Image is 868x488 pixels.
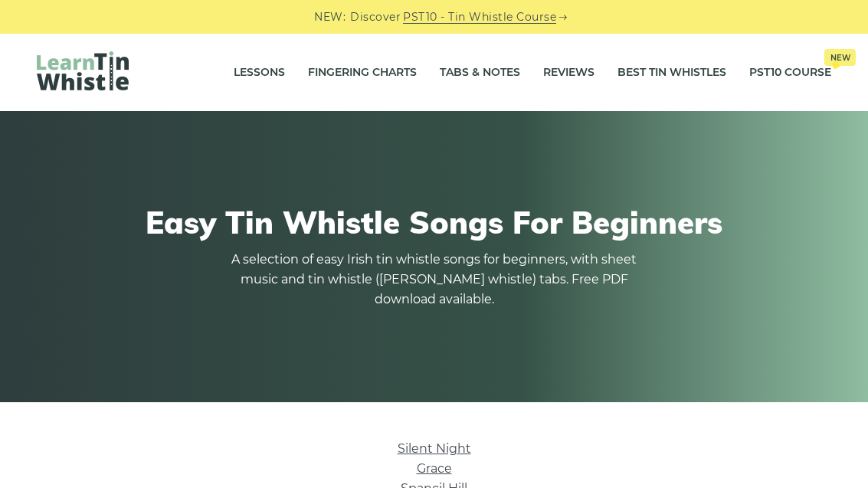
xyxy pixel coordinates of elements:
[234,54,285,92] a: Lessons
[398,441,471,456] a: Silent Night
[417,461,452,476] a: Grace
[543,54,594,92] a: Reviews
[37,51,129,90] img: LearnTinWhistle.com
[308,54,417,92] a: Fingering Charts
[440,54,520,92] a: Tabs & Notes
[749,54,831,92] a: PST10 CourseNew
[617,54,726,92] a: Best Tin Whistles
[44,204,824,241] h1: Easy Tin Whistle Songs For Beginners
[824,49,856,66] span: New
[228,250,641,310] p: A selection of easy Irish tin whistle songs for beginners, with sheet music and tin whistle ([PER...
